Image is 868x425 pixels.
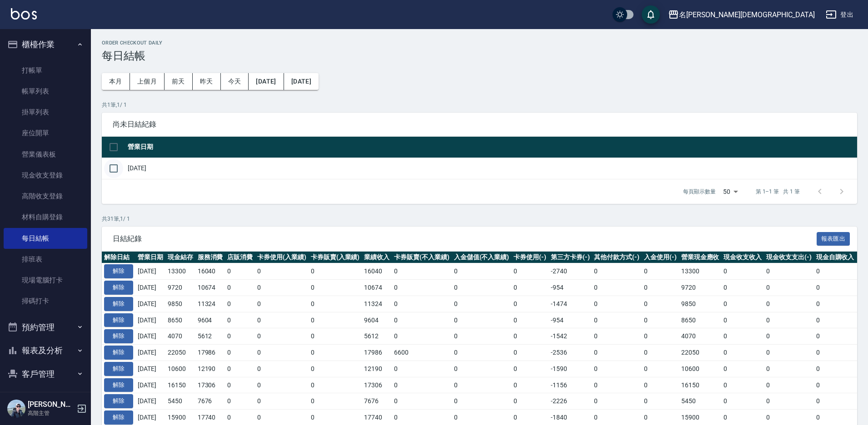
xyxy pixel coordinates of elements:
[102,101,857,109] p: 共 1 筆, 1 / 1
[392,361,452,377] td: 0
[104,378,133,392] button: 解除
[225,263,255,280] td: 0
[679,328,722,345] td: 4070
[392,296,452,312] td: 0
[721,252,764,263] th: 現金收支收入
[255,263,309,280] td: 0
[721,361,764,377] td: 0
[221,73,249,90] button: 今天
[814,377,857,393] td: 0
[392,252,452,263] th: 卡券販賣(不入業績)
[642,263,679,280] td: 0
[165,263,195,280] td: 13300
[642,252,679,263] th: 入金使用(-)
[4,123,87,143] a: 座位開單
[362,252,392,263] th: 業績收入
[255,377,309,393] td: 0
[642,5,660,24] button: save
[549,312,592,328] td: -954
[165,296,195,312] td: 9850
[113,120,846,129] span: 尚未日結紀錄
[592,312,642,328] td: 0
[642,361,679,377] td: 0
[814,393,857,410] td: 0
[255,252,309,263] th: 卡券使用(入業績)
[195,345,225,361] td: 17986
[135,377,165,393] td: [DATE]
[113,234,817,243] span: 日結紀錄
[362,361,392,377] td: 12190
[4,270,87,291] a: 現場電腦打卡
[125,137,857,158] th: 營業日期
[255,280,309,296] td: 0
[642,377,679,393] td: 0
[195,328,225,345] td: 5612
[4,165,87,186] a: 現金收支登錄
[511,296,549,312] td: 0
[225,377,255,393] td: 0
[165,312,195,328] td: 8650
[511,361,549,377] td: 0
[195,377,225,393] td: 17306
[642,312,679,328] td: 0
[249,73,284,90] button: [DATE]
[135,296,165,312] td: [DATE]
[362,296,392,312] td: 11324
[4,81,87,102] a: 帳單列表
[362,328,392,345] td: 5612
[814,361,857,377] td: 0
[28,400,74,409] h5: [PERSON_NAME]
[104,346,133,360] button: 解除
[721,280,764,296] td: 0
[362,377,392,393] td: 17306
[102,49,857,62] h3: 每日結帳
[309,393,362,410] td: 0
[135,345,165,361] td: [DATE]
[756,188,800,196] p: 第 1–1 筆 共 1 筆
[195,393,225,410] td: 7676
[102,215,857,223] p: 共 31 筆, 1 / 1
[721,377,764,393] td: 0
[452,345,512,361] td: 0
[4,102,87,123] a: 掛單列表
[764,345,814,361] td: 0
[511,393,549,410] td: 0
[135,328,165,345] td: [DATE]
[721,312,764,328] td: 0
[130,73,165,90] button: 上個月
[814,345,857,361] td: 0
[764,393,814,410] td: 0
[679,280,722,296] td: 9720
[549,377,592,393] td: -1156
[392,280,452,296] td: 0
[642,280,679,296] td: 0
[104,329,133,343] button: 解除
[764,280,814,296] td: 0
[452,280,512,296] td: 0
[721,263,764,280] td: 0
[4,207,87,227] a: 材料自購登錄
[104,281,133,295] button: 解除
[452,377,512,393] td: 0
[764,312,814,328] td: 0
[165,377,195,393] td: 16150
[814,263,857,280] td: 0
[592,361,642,377] td: 0
[4,291,87,311] a: 掃碼打卡
[549,361,592,377] td: -1590
[362,393,392,410] td: 7676
[679,9,815,20] div: 名[PERSON_NAME][DEMOGRAPHIC_DATA]
[309,263,362,280] td: 0
[4,362,87,386] button: 客戶管理
[362,263,392,280] td: 16040
[135,393,165,410] td: [DATE]
[721,345,764,361] td: 0
[225,280,255,296] td: 0
[764,377,814,393] td: 0
[195,312,225,328] td: 9604
[165,73,193,90] button: 前天
[284,73,319,90] button: [DATE]
[721,328,764,345] td: 0
[642,328,679,345] td: 0
[102,252,135,263] th: 解除日結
